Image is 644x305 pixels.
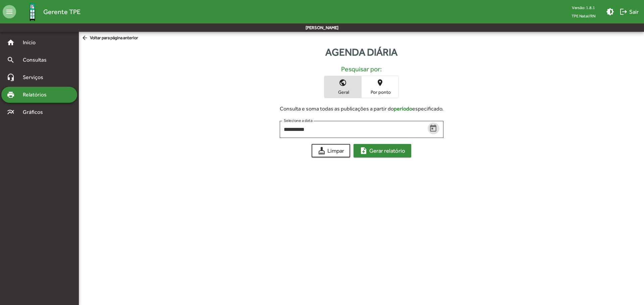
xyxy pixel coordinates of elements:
[16,1,80,23] a: Gerente TPE
[394,105,412,112] strong: período
[280,105,443,113] div: Consulta e soma todas as publicações a partir do especificado.
[360,147,368,155] mat-icon: note_add
[82,34,138,42] span: Voltar para página anterior
[376,79,384,87] mat-icon: place
[7,39,15,47] mat-icon: home
[339,79,347,87] mat-icon: public
[19,108,52,116] span: Gráficos
[312,144,350,157] button: Limpar
[318,145,344,157] span: Limpar
[3,5,16,18] mat-icon: menu
[620,6,639,18] span: Sair
[19,56,55,64] span: Consultas
[82,34,90,42] mat-icon: arrow_back
[362,76,398,98] button: Por ponto
[428,123,439,134] button: Open calendar
[318,147,326,155] mat-icon: cleaning_services
[326,89,360,95] span: Geral
[360,145,405,157] span: Gerar relatório
[84,65,639,73] h5: Pesquisar por:
[21,1,43,23] img: Logo
[19,73,52,81] span: Serviços
[19,91,55,99] span: Relatórios
[354,144,411,157] button: Gerar relatório
[7,108,15,116] mat-icon: multiline_chart
[7,73,15,81] mat-icon: headset_mic
[566,3,601,12] div: Versão: 1.8.1
[620,8,628,16] mat-icon: logout
[7,56,15,64] mat-icon: search
[617,6,641,18] button: Sair
[363,89,397,95] span: Por ponto
[606,8,614,16] mat-icon: brightness_medium
[566,12,601,20] span: TPE Natal/RN
[324,76,361,98] button: Geral
[7,91,15,99] mat-icon: print
[43,6,80,17] span: Gerente TPE
[79,45,644,60] div: Agenda diária
[19,39,45,47] span: Início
